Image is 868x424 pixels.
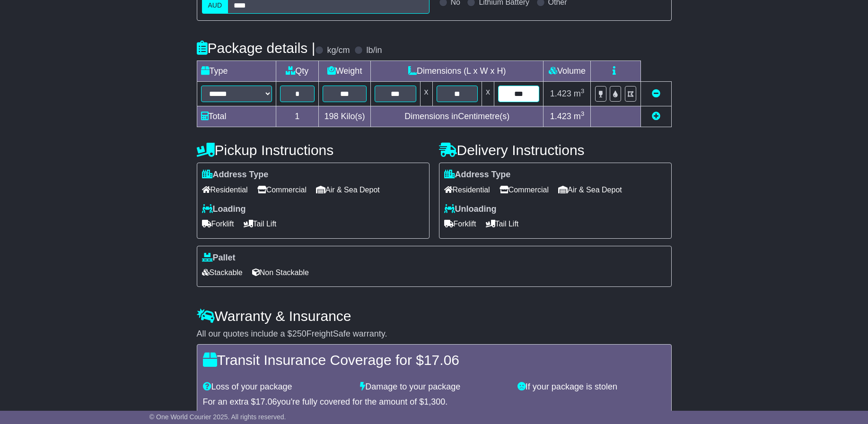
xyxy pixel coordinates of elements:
[252,265,309,280] span: Non Stackable
[652,112,660,121] a: Add new item
[550,89,571,98] span: 1.423
[149,413,286,421] span: © One World Courier 2025. All rights reserved.
[257,182,307,197] span: Commercial
[198,382,356,392] div: Loss of your package
[371,61,544,82] td: Dimensions (L x W x H)
[424,397,445,407] span: 1,300
[500,182,549,197] span: Commercial
[581,87,585,95] sup: 3
[319,61,371,82] td: Weight
[202,265,243,280] span: Stackable
[256,397,277,407] span: 17.06
[574,112,585,121] span: m
[197,106,276,127] td: Total
[202,216,234,231] span: Forklift
[244,216,277,231] span: Tail Lift
[486,216,519,231] span: Tail Lift
[558,182,622,197] span: Air & Sea Depot
[371,106,544,127] td: Dimensions in Centimetre(s)
[424,352,459,368] span: 17.06
[327,45,350,56] label: kg/cm
[420,82,432,106] td: x
[444,204,497,215] label: Unloading
[197,308,672,324] h4: Warranty & Insurance
[203,352,666,368] h4: Transit Insurance Coverage for $
[197,142,430,158] h4: Pickup Instructions
[202,170,269,180] label: Address Type
[550,112,571,121] span: 1.423
[276,106,319,127] td: 1
[444,182,490,197] span: Residential
[444,170,511,180] label: Address Type
[513,382,670,392] div: If your package is stolen
[203,397,666,407] div: For an extra $ you're fully covered for the amount of $ .
[482,82,494,106] td: x
[202,182,248,197] span: Residential
[197,40,316,56] h4: Package details |
[202,253,236,263] label: Pallet
[197,329,672,339] div: All our quotes include a $ FreightSafe warranty.
[439,142,672,158] h4: Delivery Instructions
[202,204,246,215] label: Loading
[444,216,476,231] span: Forklift
[366,45,382,56] label: lb/in
[319,106,371,127] td: Kilo(s)
[316,182,380,197] span: Air & Sea Depot
[544,61,591,82] td: Volume
[292,329,307,338] span: 250
[574,89,585,98] span: m
[355,382,513,392] div: Damage to your package
[652,89,660,98] a: Remove this item
[581,110,585,117] sup: 3
[197,61,276,82] td: Type
[324,112,339,121] span: 198
[276,61,319,82] td: Qty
